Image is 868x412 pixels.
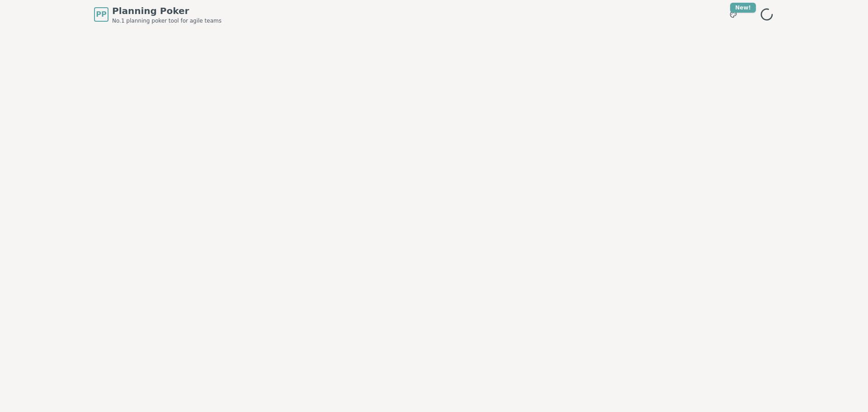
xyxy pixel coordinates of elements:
span: Planning Poker [112,5,222,17]
span: No.1 planning poker tool for agile teams [112,17,222,24]
div: New! [730,3,756,13]
button: New! [725,6,741,23]
span: PP [96,9,106,20]
a: PPPlanning PokerNo.1 planning poker tool for agile teams [94,5,222,24]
